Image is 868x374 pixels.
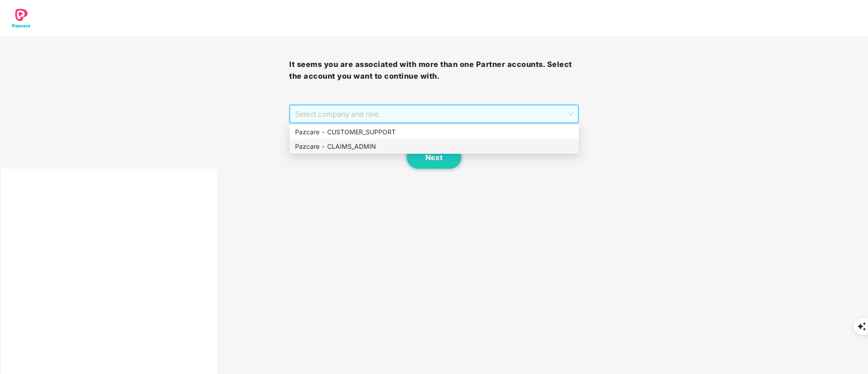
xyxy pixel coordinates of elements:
span: Next [425,153,443,162]
div: Pazcare - CLAIMS_ADMIN [290,139,579,154]
h3: It seems you are associated with more than one Partner accounts. Select the account you want to c... [289,59,578,82]
div: Pazcare - CLAIMS_ADMIN [295,142,573,151]
div: Pazcare - CUSTOMER_SUPPORT [290,125,579,139]
div: Pazcare - CUSTOMER_SUPPORT [295,127,573,137]
span: Select company and role [295,105,572,123]
button: Next [407,146,461,169]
